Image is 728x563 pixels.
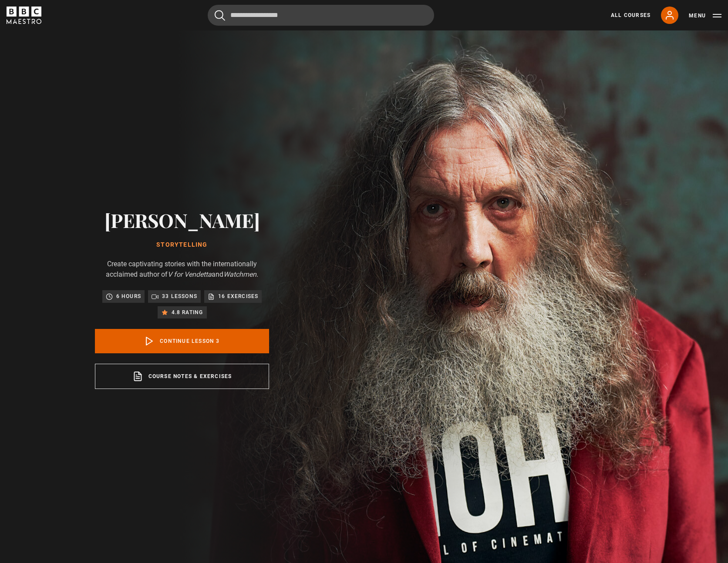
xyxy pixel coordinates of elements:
[116,292,141,301] p: 6 hours
[208,5,434,26] input: Search
[611,11,650,19] a: All Courses
[95,329,269,353] a: Continue lesson 3
[168,270,212,278] i: V for Vendetta
[95,241,269,248] h1: Storytelling
[7,7,41,24] svg: BBC Maestro
[95,259,269,280] p: Create captivating stories with the internationally acclaimed author of and .
[218,292,258,301] p: 16 exercises
[689,11,721,20] button: Toggle navigation
[223,270,256,278] i: Watchmen
[95,209,269,231] h2: [PERSON_NAME]
[95,364,269,389] a: Course notes & exercises
[215,10,225,21] button: Submit the search query
[172,308,203,317] p: 4.8 rating
[162,292,197,301] p: 33 lessons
